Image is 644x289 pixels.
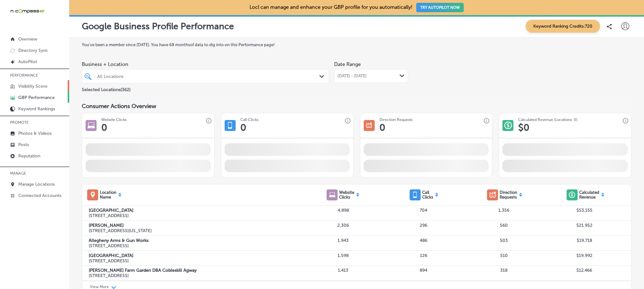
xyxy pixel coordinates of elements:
p: Directory Sync [18,48,48,53]
p: 1,598 [303,253,384,258]
p: Google Business Profile Performance [82,21,234,31]
p: AutoPilot [18,59,37,64]
h3: Direction Requests [379,117,412,122]
p: [STREET_ADDRESS][US_STATE] [89,228,303,233]
p: Website Clicks [339,190,354,199]
h3: Call Clicks [240,117,258,122]
span: Keyword Ranking Credits: 720 [526,20,600,33]
p: Connected Accounts [18,193,61,198]
p: $12,466 [544,268,625,273]
p: 1,413 [303,268,384,273]
p: 503 [464,238,544,243]
label: [GEOGRAPHIC_DATA] [89,208,303,213]
span: Consumer Actions Overview [82,103,156,110]
h1: 0 [240,122,246,133]
label: [PERSON_NAME] [89,223,303,228]
label: Allegheny Arms & Gun Works [89,238,303,243]
p: 126 [384,253,464,258]
label: [GEOGRAPHIC_DATA] [89,253,303,258]
p: 296 [384,223,464,228]
h3: Website Clicks [101,117,126,122]
p: 704 [384,208,464,213]
p: 894 [384,268,464,273]
p: $19,718 [544,238,625,243]
p: 318 [464,268,544,273]
p: 560 [464,223,544,228]
label: You've been a member since [DATE] . You have 68 months of data to dig into on this Performance page! [82,42,631,47]
h1: 0 [379,122,385,133]
p: [STREET_ADDRESS] [89,243,303,248]
h1: $ 0 [518,122,529,133]
p: 486 [384,238,464,243]
p: View More [90,285,109,289]
p: GBP Performance [18,95,55,100]
p: Overview [18,36,37,42]
p: 4,898 [303,208,384,213]
p: $21,952 [544,223,625,228]
p: [STREET_ADDRESS] [89,213,303,218]
h3: Calculated Revenue (Locations: 0) [518,117,578,122]
h1: 0 [101,122,107,133]
p: Calculated Revenue [579,190,599,199]
p: $19,992 [544,253,625,258]
p: [STREET_ADDRESS] [89,258,303,264]
p: 1,943 [303,238,384,243]
p: 510 [464,253,544,258]
label: Date Range [334,61,361,67]
p: Reputation [18,153,40,159]
p: 2,306 [303,223,384,228]
p: Direction Requests [500,190,517,199]
img: 660ab0bf-5cc7-4cb8-ba1c-48b5ae0f18e60NCTV_CLogo_TV_Black_-500x88.png [10,8,45,14]
p: Visibility Score [18,84,48,89]
p: $53,155 [544,208,625,213]
p: Location Name [100,190,116,199]
p: Keyword Rankings [18,106,55,112]
div: All Locations [97,74,320,79]
p: Selected Locations ( 362 ) [82,85,131,92]
label: [PERSON_NAME] Farm Garden DBA Cobleskill Agway [89,268,303,273]
p: Photos & Videos [18,131,52,136]
button: TRY AUTOPILOT NOW [416,3,464,12]
p: Posts [18,142,29,147]
span: Business + Location [82,61,329,67]
p: Call Clicks [422,190,433,199]
p: Manage Locations [18,182,55,187]
p: 1,356 [464,208,544,213]
span: [DATE] - [DATE] [338,74,367,79]
p: [STREET_ADDRESS] [89,273,303,278]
